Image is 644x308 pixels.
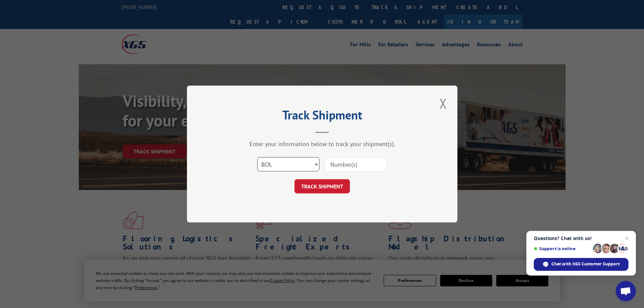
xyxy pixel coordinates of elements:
[221,140,424,148] div: Enter your information below to track your shipment(s).
[294,179,350,193] button: TRACK SHIPMENT
[551,261,620,267] span: Chat with XGS Customer Support
[616,281,636,301] a: Open chat
[221,110,424,123] h2: Track Shipment
[534,258,628,271] span: Chat with XGS Customer Support
[534,246,591,251] span: Support is online
[437,94,449,113] button: Close modal
[534,236,628,241] span: Questions? Chat with us!
[325,157,387,171] input: Number(s)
